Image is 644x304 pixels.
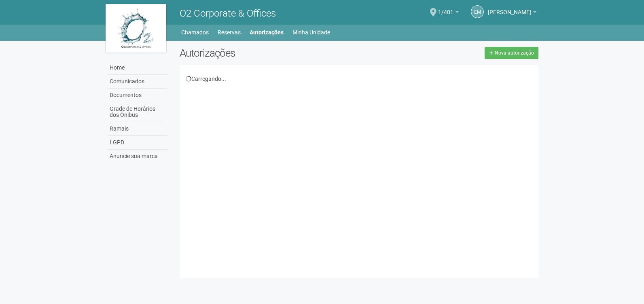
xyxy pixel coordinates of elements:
[218,27,241,38] a: Reservas
[250,27,284,38] a: Autorizações
[108,122,167,136] a: Ramais
[488,1,531,15] span: Eloisa Mazoni Guntzel
[471,5,484,18] a: EM
[108,89,167,102] a: Documentos
[488,10,536,17] a: [PERSON_NAME]
[108,136,167,150] a: LGPD
[181,27,209,38] a: Chamados
[186,75,532,82] div: Carregando...
[108,75,167,89] a: Comunicados
[108,61,167,75] a: Home
[180,47,353,59] h2: Autorizações
[292,27,330,38] a: Minha Unidade
[108,102,167,122] a: Grade de Horários dos Ônibus
[485,47,538,59] a: Nova autorização
[106,4,166,53] img: logo.jpg
[438,1,453,15] span: 1/401
[108,150,167,163] a: Anuncie sua marca
[438,10,459,17] a: 1/401
[180,8,276,19] span: O2 Corporate & Offices
[495,50,534,56] span: Nova autorização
